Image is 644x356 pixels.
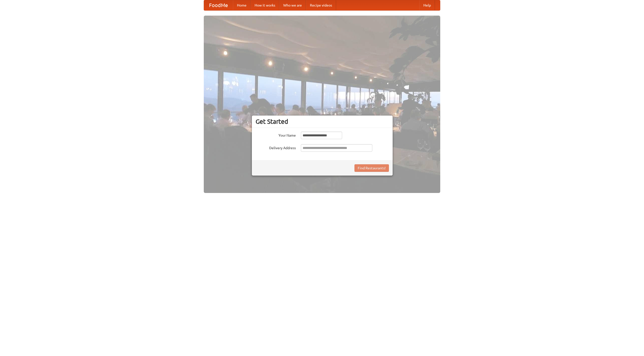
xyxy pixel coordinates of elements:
a: Home [233,0,251,10]
h3: Get Started [256,118,389,125]
a: Recipe videos [306,0,336,10]
label: Your Name [256,132,296,138]
a: Help [419,0,435,10]
a: FoodMe [204,0,233,10]
label: Delivery Address [256,144,296,150]
a: Who we are [279,0,306,10]
button: Find Restaurants! [354,164,389,172]
a: How it works [251,0,279,10]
